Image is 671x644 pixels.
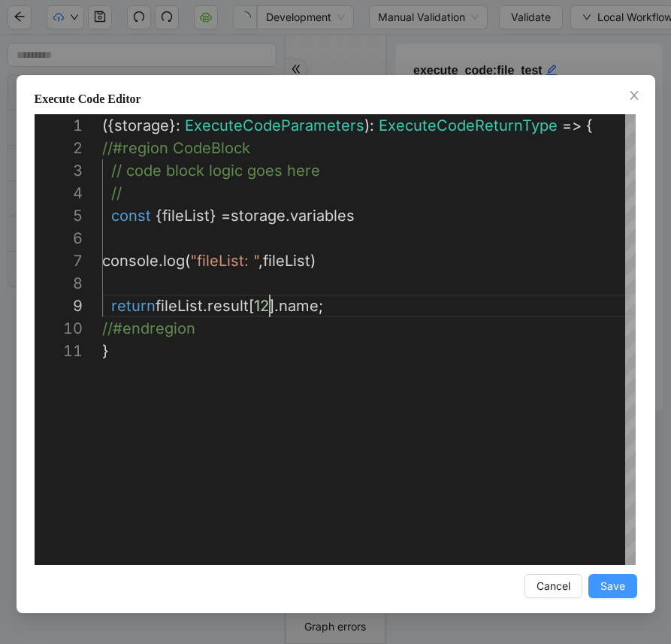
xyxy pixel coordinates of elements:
span: [ [249,297,254,315]
div: 6 [35,227,83,249]
span: ]. [269,297,279,315]
span: log [163,252,185,270]
div: Execute Code Editor [35,90,637,108]
span: { [156,207,162,225]
span: return [111,297,156,315]
span: const [111,207,151,225]
span: => [562,116,582,135]
span: // code block logic goes here [111,162,320,180]
span: ): [364,116,374,135]
span: { [586,116,593,135]
span: } [102,342,109,360]
div: 3 [35,159,83,182]
span: name [279,297,319,315]
span: "fileList: " [190,252,258,270]
span: ExecuteCodeParameters [185,116,364,135]
span: storage [114,116,169,135]
span: . [203,297,207,315]
span: , [258,252,263,270]
div: 10 [35,317,83,340]
span: variables [290,207,355,225]
span: result [207,297,249,315]
span: // [111,184,122,202]
div: 5 [35,204,83,227]
span: storage [231,207,286,225]
div: 11 [35,340,83,362]
span: ) [310,252,316,270]
button: Save [588,574,637,598]
span: } [210,207,216,225]
button: Close [626,88,642,104]
span: //#region CodeBlock [102,139,250,157]
span: ( [185,252,190,270]
span: 12 [254,297,269,315]
div: 7 [35,249,83,272]
div: 1 [35,114,83,137]
span: fileList [156,297,203,315]
div: 8 [35,272,83,295]
span: close [628,89,640,101]
span: ExecuteCodeReturnType [379,116,558,135]
span: . [159,252,163,270]
span: ({ [102,116,114,135]
span: ; [319,297,323,315]
span: }: [169,116,180,135]
button: Cancel [524,574,582,598]
span: . [286,207,290,225]
span: fileList [263,252,310,270]
span: fileList [162,207,210,225]
span: //#endregion [102,319,195,337]
div: 4 [35,182,83,204]
span: Cancel [536,578,570,594]
span: console [102,252,159,270]
div: 2 [35,137,83,159]
span: Save [600,578,625,594]
span: = [221,207,231,225]
div: 9 [35,295,83,317]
